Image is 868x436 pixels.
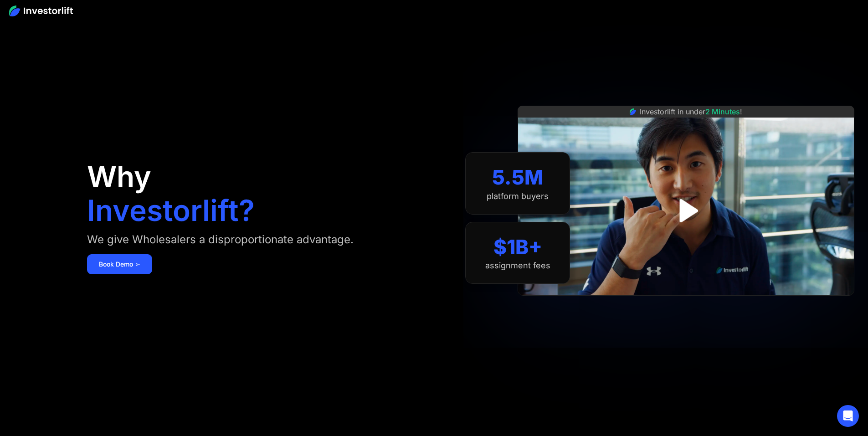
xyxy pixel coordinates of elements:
div: $1B+ [493,235,542,259]
div: assignment fees [485,261,550,271]
iframe: Customer reviews powered by Trustpilot [618,300,755,311]
h1: Why [87,162,151,191]
span: 2 Minutes [705,107,740,116]
div: 5.5M [492,165,544,190]
div: Open Intercom Messenger [837,405,859,427]
a: Book Demo ➢ [87,254,152,274]
h1: Investorlift? [87,196,255,225]
div: We give Wholesalers a disproportionate advantage. [87,232,354,247]
div: Investorlift in under ! [640,106,742,117]
div: platform buyers [487,191,549,201]
a: open lightbox [666,190,706,231]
